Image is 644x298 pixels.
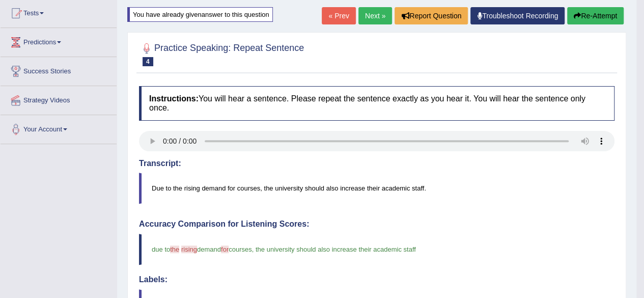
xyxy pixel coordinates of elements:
span: due to [152,246,170,253]
a: « Prev [322,7,355,24]
span: courses [229,246,252,253]
div: You have already given answer to this question [127,7,273,22]
h4: Accuracy Comparison for Listening Scores: [139,220,614,229]
span: for [221,246,229,253]
span: the [170,246,179,253]
button: Report Question [395,7,468,24]
a: Success Stories [1,57,117,83]
b: Instructions: [149,94,199,103]
h4: Labels: [139,275,614,284]
button: Re-Attempt [567,7,624,24]
a: Strategy Videos [1,86,117,112]
a: Troubleshoot Recording [470,7,565,24]
a: Your Account [1,115,117,141]
span: rising [181,246,197,253]
a: Next » [358,7,392,24]
a: Predictions [1,28,117,53]
blockquote: Due to the rising demand for courses, the university should also increase their academic staff. [139,173,614,204]
span: , [252,246,254,253]
h2: Practice Speaking: Repeat Sentence [139,41,304,66]
h4: Transcript: [139,159,614,168]
h4: You will hear a sentence. Please repeat the sentence exactly as you hear it. You will hear the se... [139,86,614,120]
span: 4 [143,57,153,66]
span: demand [197,246,221,253]
span: the university should also increase their academic staff [256,246,416,253]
